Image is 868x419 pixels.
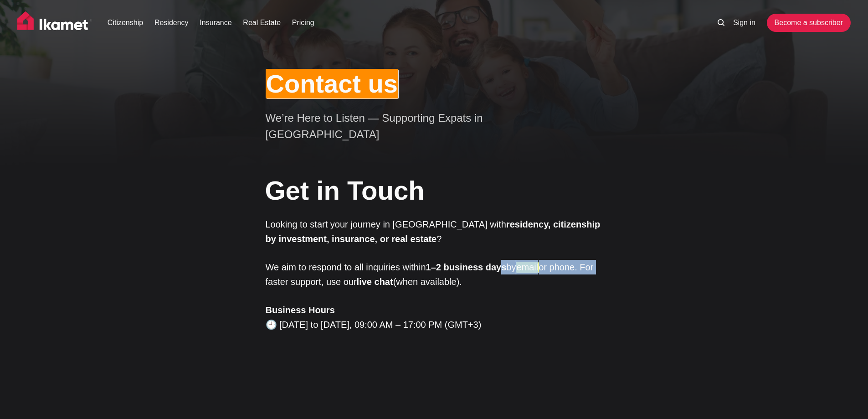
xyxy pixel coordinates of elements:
a: Real Estate [243,17,281,28]
p: We aim to respond to all inquiries within by or phone. For faster support, use our (when available). [266,260,603,289]
h1: Get in Touch [265,172,602,209]
em: Contact us [266,69,398,98]
a: Residency [154,17,189,28]
a: Pricing [292,17,314,28]
strong: 1–2 business days [426,262,507,272]
p: 🕘 [DATE] to [DATE], 09:00 AM – 17:00 PM (GMT+3) [266,303,603,332]
a: Insurance [200,17,231,28]
img: Ikamet home [17,11,92,34]
a: Citizenship [108,17,143,28]
p: Looking to start your journey in [GEOGRAPHIC_DATA] with ? [266,217,603,246]
strong: live chat [357,277,393,287]
a: Become a subscriber [767,14,851,32]
strong: Business Hours [266,305,335,315]
em: email [516,262,539,273]
p: We’re Here to Listen — Supporting Expats in [GEOGRAPHIC_DATA] [266,110,585,143]
a: Sign in [733,17,755,28]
